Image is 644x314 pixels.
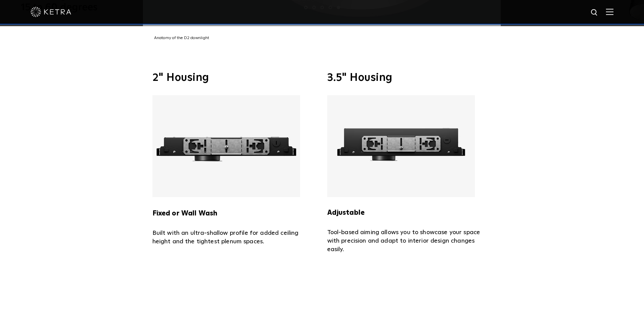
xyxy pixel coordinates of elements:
img: Ketra 3.5" Adjustable Housing with an ultra slim profile [327,95,475,197]
img: ketra-logo-2019-white [31,7,71,17]
p: Built with an ultra-shallow profile for added ceiling height and the tightest plenum spaces. [152,229,317,246]
img: Hamburger%20Nav.svg [606,8,613,15]
img: search icon [590,8,599,17]
h3: 3.5" Housing [327,72,492,83]
strong: Adjustable [327,209,365,216]
div: Anatomy of the D2 downlight [147,35,500,42]
strong: Fixed or Wall Wash [152,210,218,217]
img: Ketra 2" Fixed or Wall Wash Housing with an ultra slim profile [152,95,300,197]
p: Tool-based aiming allows you to showcase your space with precision and adapt to interior design c... [327,228,492,254]
h3: 2" Housing [152,72,317,83]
